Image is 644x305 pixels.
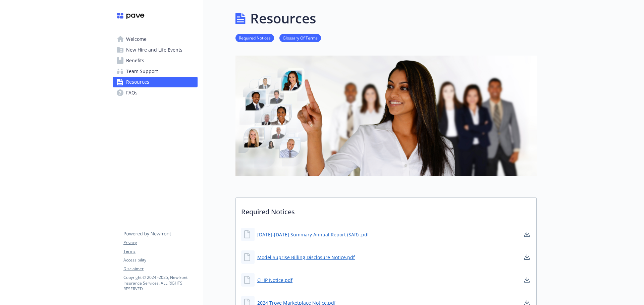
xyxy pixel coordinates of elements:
[523,276,531,284] a: download document
[250,8,316,28] h1: Resources
[113,34,198,45] a: Welcome
[257,277,292,284] a: CHIP Notice.pdf
[235,56,537,176] img: resources page banner
[113,55,198,66] a: Benefits
[113,77,198,87] a: Resources
[235,34,274,41] a: Required Notices
[113,66,198,77] a: Team Support
[113,45,198,55] a: New Hire and Life Events
[123,266,197,272] a: Disclaimer
[126,87,138,98] span: FAQs
[126,66,158,77] span: Team Support
[113,87,198,98] a: FAQs
[123,240,197,246] a: Privacy
[236,198,536,222] p: Required Notices
[523,230,531,238] a: download document
[257,254,355,261] a: Model Suprise Billing Disclosure Notice.pdf
[523,253,531,261] a: download document
[123,275,197,292] p: Copyright © 2024 - 2025 , Newfront Insurance Services, ALL RIGHTS RESERVED
[126,34,147,45] span: Welcome
[279,34,321,41] a: Glossary Of Terms
[257,231,369,238] a: [DATE]-[DATE] Summary Annual Report (SAR) .pdf
[126,45,182,55] span: New Hire and Life Events
[123,257,197,263] a: Accessibility
[123,248,197,254] a: Terms
[126,55,144,66] span: Benefits
[126,77,149,87] span: Resources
